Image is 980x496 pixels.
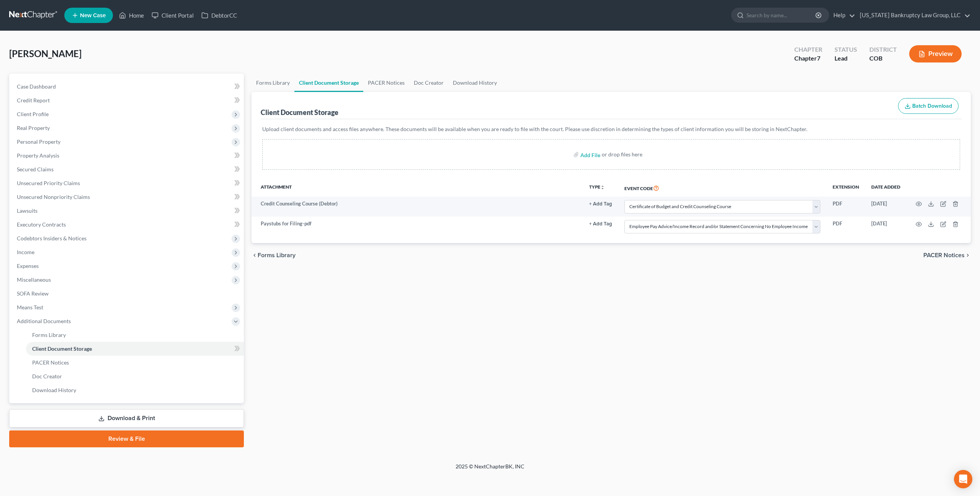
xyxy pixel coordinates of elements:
a: PACER Notices [363,74,409,92]
input: Search by name... [746,8,817,22]
span: Lawsuits [17,207,38,214]
a: Unsecured Nonpriority Claims [11,190,244,204]
a: Client Portal [148,8,198,22]
a: Download & Print [9,409,244,427]
td: Credit Counseling Course (Debtor) [252,197,583,217]
a: Forms Library [26,328,244,342]
div: Client Document Storage [261,108,338,117]
a: Forms Library [252,74,294,92]
span: Credit Report [17,97,50,103]
span: SOFA Review [17,290,49,297]
a: Doc Creator [409,74,448,92]
div: Open Intercom Messenger [954,470,972,488]
a: DebtorCC [198,8,241,22]
a: Secured Claims [11,163,244,176]
span: Case Dashboard [17,83,56,90]
span: Forms Library [258,252,296,258]
span: Property Analysis [17,152,59,159]
th: Event Code [618,179,826,197]
td: [DATE] [865,217,906,237]
td: PDF [826,217,865,237]
div: District [869,45,897,54]
a: Download History [448,74,501,92]
span: PACER Notices [32,359,69,366]
span: Batch Download [912,103,952,109]
button: Preview [909,45,962,62]
td: Paystubs for Filing-pdf [252,217,583,237]
span: Expenses [17,263,39,269]
span: New Case [80,13,106,18]
span: Forms Library [32,332,66,338]
a: + Add Tag [589,220,612,227]
div: 2025 © NextChapterBK, INC [272,463,708,476]
span: Client Profile [17,111,49,117]
td: [DATE] [865,197,906,217]
button: chevron_left Forms Library [252,252,296,258]
i: unfold_more [600,185,605,190]
a: Client Document Storage [294,74,363,92]
button: Batch Download [898,98,959,114]
span: Income [17,249,34,255]
th: Date added [865,179,906,197]
a: Lawsuits [11,204,244,218]
th: Extension [826,179,865,197]
a: Doc Creator [26,370,244,383]
a: Home [115,8,148,22]
span: Codebtors Insiders & Notices [17,235,87,241]
a: Review & File [9,430,244,447]
a: PACER Notices [26,356,244,370]
a: Client Document Storage [26,342,244,356]
span: Real Property [17,125,50,131]
div: or drop files here [602,151,642,158]
a: Executory Contracts [11,218,244,232]
i: chevron_right [965,252,971,258]
a: Property Analysis [11,149,244,163]
div: Chapter [794,45,822,54]
a: Unsecured Priority Claims [11,176,244,190]
a: Credit Report [11,94,244,107]
span: Means Test [17,304,43,310]
th: Attachment [252,179,583,197]
button: PACER Notices chevron_right [923,252,971,258]
span: Client Document Storage [32,345,92,352]
span: 7 [817,54,820,62]
button: + Add Tag [589,222,612,227]
a: + Add Tag [589,200,612,207]
button: + Add Tag [589,202,612,207]
div: Lead [835,54,857,63]
a: [US_STATE] Bankruptcy Law Group, LLC [856,8,970,22]
i: chevron_left [252,252,258,258]
span: Additional Documents [17,318,71,324]
span: Download History [32,387,76,393]
div: Chapter [794,54,822,63]
span: Miscellaneous [17,276,51,283]
span: Secured Claims [17,166,54,172]
a: Case Dashboard [11,80,244,94]
span: PACER Notices [923,252,965,258]
span: Doc Creator [32,373,62,379]
span: Personal Property [17,138,60,145]
a: SOFA Review [11,287,244,301]
span: Unsecured Priority Claims [17,180,80,186]
span: Executory Contracts [17,221,66,228]
td: PDF [826,197,865,217]
button: TYPEunfold_more [589,185,605,190]
span: Unsecured Nonpriority Claims [17,194,90,200]
a: Download History [26,383,244,397]
a: Help [830,8,855,22]
div: COB [869,54,897,63]
div: Status [835,45,857,54]
span: [PERSON_NAME] [9,48,82,59]
p: Upload client documents and access files anywhere. These documents will be available when you are... [262,125,960,133]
